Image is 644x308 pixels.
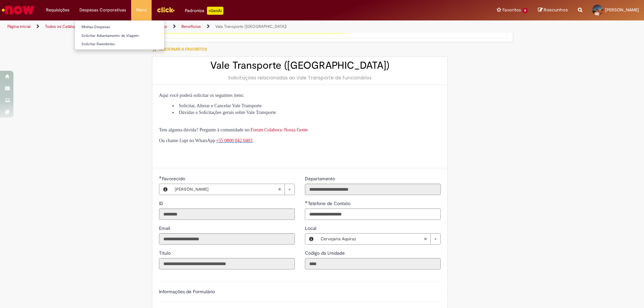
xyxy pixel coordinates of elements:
[157,5,175,15] img: click_logo_yellow_360x200.png
[172,109,441,116] li: Dúvidas e Solicitações gerais sobre Vale Transporte
[159,250,172,256] label: Somente leitura - Título
[308,200,352,206] span: Telefone de Contato
[5,20,424,33] ul: Trilhas de página
[305,258,441,269] input: Código da Unidade
[159,184,171,195] button: Favorecido, Visualizar este registro Pedro Saraiva
[159,233,295,245] input: Email
[75,41,164,48] a: Solicitar Reembolso
[305,208,441,220] input: Telefone de Contato
[159,138,215,143] span: Ou chame Lupi no WhatsApp
[305,225,318,231] span: Local
[159,225,171,231] span: Somente leitura - Email
[159,258,295,269] input: Título
[159,60,441,71] h2: Vale Transporte ([GEOGRAPHIC_DATA])
[207,7,223,15] p: +GenAi
[162,176,186,182] span: Necessários - Favorecido
[159,225,171,232] label: Somente leitura - Email
[136,7,147,13] span: More
[274,184,284,195] abbr: Limpar campo Favorecido
[305,175,336,182] label: Somente leitura - Departamento
[305,250,346,256] label: Somente leitura - Código da Unidade
[159,200,165,207] label: Somente leitura - ID
[171,184,294,195] a: [PERSON_NAME]Limpar campo Favorecido
[159,200,165,206] span: Somente leitura - ID
[1,3,35,17] img: ServiceNow
[45,24,80,29] a: Todos os Catálogos
[216,137,253,143] a: +55 0800 042 0403
[185,7,223,15] div: Padroniza
[75,32,164,40] a: Solicitar Adiantamento de Viagem
[305,184,441,195] input: Departamento
[321,234,424,244] span: Cervejaria Aquiraz
[305,250,346,256] span: Somente leitura - Código da Unidade
[502,7,521,13] span: Favoritos
[46,7,69,13] span: Requisições
[181,24,201,29] a: Benefícios
[522,8,528,13] span: 6
[159,47,207,52] span: Adicionar a Favoritos
[215,24,287,29] a: Vale Transporte ([GEOGRAPHIC_DATA])
[159,93,244,98] span: Aqui você poderá solicitar os seguintes itens:
[79,7,126,13] span: Despesas Corporativas
[420,234,430,244] abbr: Limpar campo Local
[216,138,252,143] span: +55 0800 042 0403
[305,201,308,203] span: Obrigatório Preenchido
[538,7,568,13] a: Rascunhos
[251,127,308,132] a: Forum Colabora: Nossa Gente
[605,7,639,13] span: [PERSON_NAME]
[317,234,440,244] a: Cervejaria AquirazLimpar campo Local
[159,250,172,256] span: Somente leitura - Título
[305,234,317,244] button: Local, Visualizar este registro Cervejaria Aquiraz
[175,184,278,195] span: [PERSON_NAME]
[172,103,441,109] li: Solicitar, Alterar e Cancelar Vale Transporte
[159,176,162,179] span: Obrigatório Preenchido
[544,7,568,13] span: Rascunhos
[159,127,308,132] span: Tem alguma dúvida? Pergunte à comunidade no:
[75,23,164,31] a: Minhas Despesas
[159,74,441,81] div: Solicitações relacionadas ao Vale Transporte de funcionários
[7,24,31,29] a: Página inicial
[152,42,211,56] button: Adicionar a Favoritos
[159,208,295,220] input: ID
[159,289,215,295] label: Informações de Formulário
[74,20,165,50] ul: Despesas Corporativas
